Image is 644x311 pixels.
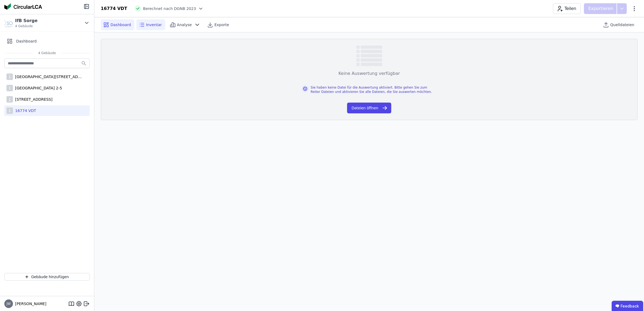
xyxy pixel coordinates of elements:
span: Quelldateien [610,22,634,27]
span: JW [6,302,11,305]
img: empty-state [356,46,382,66]
div: 1 [6,85,13,91]
button: Dateien öffnen [347,103,391,113]
span: Exporte [214,22,229,27]
span: Dashboard [110,22,131,27]
div: Keine Auswertung verfügbar [338,70,400,77]
div: IfB Sorge [15,18,37,24]
button: Gebäude hinzufügen [4,273,90,281]
div: 16774 VDT [101,5,127,12]
span: Inventar [146,22,162,27]
p: Exportieren [588,5,614,12]
span: 4 Gebäude [33,51,61,55]
span: Dashboard [16,39,37,44]
div: Sie haben keine Datei für die Auswertung aktiviert. Bitte gehen Sie zum Reiter Dateien und aktivi... [311,85,437,94]
button: Teilen [553,3,581,14]
span: Analyse [177,22,192,27]
div: 1 [6,74,13,80]
div: [STREET_ADDRESS] [13,97,53,102]
div: 1 [6,107,13,114]
img: IfB Sorge [4,19,13,27]
span: [PERSON_NAME] [13,301,46,306]
div: 16774 VDT [13,108,36,113]
div: [GEOGRAPHIC_DATA][STREET_ADDRESS] [13,74,83,79]
div: [GEOGRAPHIC_DATA] 2-5 [13,85,62,91]
div: 1 [6,96,13,103]
span: 4 Gebäude [15,24,37,28]
span: Berechnet nach DGNB 2023 [143,6,196,11]
img: Concular [4,3,42,10]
